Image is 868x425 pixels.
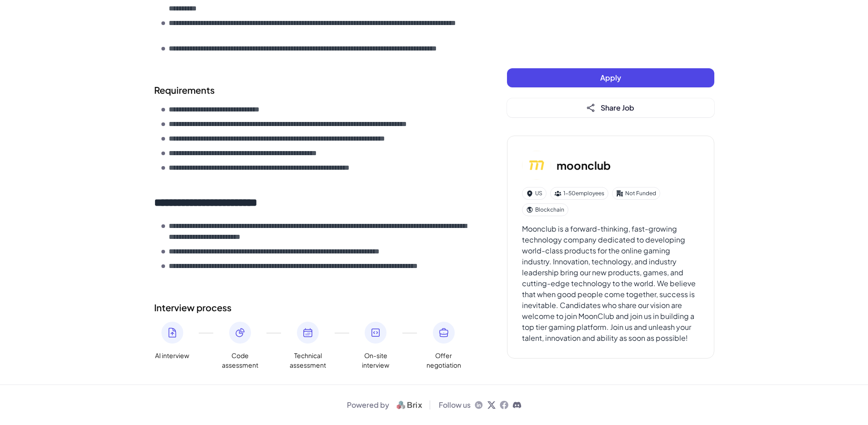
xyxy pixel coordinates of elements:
h2: Interview process [154,301,471,314]
span: Powered by [347,400,389,410]
img: mo [522,151,551,180]
span: Code assessment [222,351,258,370]
span: Share Job [601,103,634,112]
span: Offer negotiation [426,351,462,370]
span: On-site interview [357,351,394,370]
div: Blockchain [522,203,568,216]
div: Not Funded [612,187,660,200]
button: Share Job [507,98,714,117]
span: Apply [600,73,621,82]
span: AI interview [155,351,189,360]
div: Moonclub is a forward-thinking, fast-growing technology company dedicated to developing world-cla... [522,223,699,344]
button: Apply [507,68,714,87]
img: logo [393,400,426,410]
h2: Requirements [154,83,471,97]
span: Technical assessment [290,351,326,370]
h3: moonclub [557,157,611,173]
span: Follow us [439,400,471,410]
div: US [522,187,547,200]
div: 1-50 employees [550,187,608,200]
